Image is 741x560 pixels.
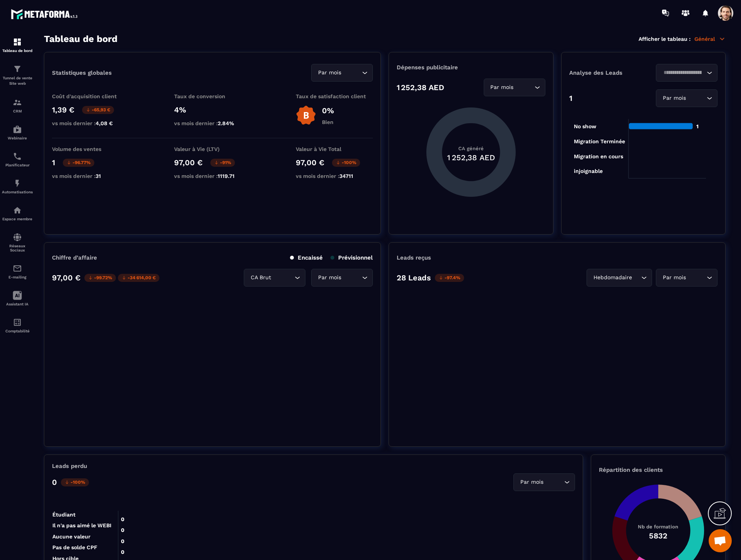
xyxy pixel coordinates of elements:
[687,94,705,102] input: Search for option
[592,273,634,282] span: Hebdomadaire
[96,120,113,126] span: 4,08 €
[52,173,129,179] p: vs mois dernier :
[13,152,22,161] img: scheduler
[2,302,33,306] p: Assistant IA
[2,59,33,92] a: formationformationTunnel de vente Site web
[52,158,55,167] p: 1
[61,478,89,486] p: -100%
[296,146,373,152] p: Valeur à Vie Total
[63,159,94,167] p: -96.77%
[13,37,22,47] img: formation
[2,227,33,258] a: social-networksocial-networkRéseaux Sociaux
[296,173,373,179] p: vs mois dernier :
[13,264,22,273] img: email
[118,274,159,282] p: -34 614,00 €
[290,254,323,261] p: Encaissé
[52,511,75,518] tspan: Étudiant
[210,159,235,167] p: -91%
[687,273,705,282] input: Search for option
[694,35,726,42] p: Général
[52,533,91,540] tspan: Aucune valeur
[174,93,251,99] p: Taux de conversion
[656,64,718,82] div: Search for option
[634,273,639,282] input: Search for option
[2,32,33,59] a: formationformationTableau de bord
[545,478,562,486] input: Search for option
[316,69,343,77] span: Par mois
[573,138,625,145] tspan: Migration Terminée
[311,269,373,287] div: Search for option
[2,190,33,194] p: Automatisations
[52,105,74,114] p: 1,39 €
[322,119,334,125] p: Bien
[339,173,353,179] span: 34711
[518,478,545,486] span: Par mois
[489,83,515,92] span: Par mois
[311,64,373,82] div: Search for option
[330,254,373,261] p: Prévisionnel
[515,83,533,92] input: Search for option
[52,273,80,282] p: 97,00 €
[2,92,33,119] a: formationformationCRM
[2,136,33,140] p: Webinaire
[52,463,87,469] p: Leads perdu
[2,119,33,146] a: automationsautomationsWebinaire
[2,146,33,173] a: schedulerschedulerPlanificateur
[709,529,732,552] div: Open chat
[569,69,644,76] p: Analyse des Leads
[52,478,57,487] p: 0
[218,120,234,126] span: 2.84%
[218,173,235,179] span: 1119.71
[2,329,33,333] p: Comptabilité
[661,94,687,102] span: Par mois
[2,244,33,252] p: Réseaux Sociaux
[84,274,116,282] p: -99.72%
[316,273,343,282] span: Par mois
[513,473,575,491] div: Search for option
[11,7,80,21] img: logo
[174,158,203,167] p: 97,00 €
[296,158,324,167] p: 97,00 €
[599,466,718,473] p: Répartition des clients
[174,120,251,126] p: vs mois dernier :
[2,217,33,221] p: Espace membre
[661,69,705,77] input: Search for option
[573,123,596,129] tspan: No show
[639,36,691,42] p: Afficher le tableau :
[96,173,101,179] span: 31
[2,312,33,339] a: accountantaccountantComptabilité
[322,106,334,115] p: 0%
[52,522,111,528] tspan: Il n'a pas aimé le WEBI
[397,273,431,282] p: 28 Leads
[661,273,687,282] span: Par mois
[296,105,316,126] img: b-badge-o.b3b20ee6.svg
[13,318,22,327] img: accountant
[2,49,33,53] p: Tableau de bord
[397,254,431,261] p: Leads reçus
[435,274,464,282] p: -97.4%
[2,258,33,285] a: emailemailE-mailing
[13,206,22,215] img: automations
[13,64,22,74] img: formation
[2,163,33,167] p: Planificateur
[2,275,33,279] p: E-mailing
[587,269,652,287] div: Search for option
[13,179,22,188] img: automations
[174,173,251,179] p: vs mois dernier :
[2,109,33,113] p: CRM
[52,120,129,126] p: vs mois dernier :
[397,64,545,71] p: Dépenses publicitaire
[52,93,129,99] p: Coût d'acquisition client
[569,94,572,103] p: 1
[2,285,33,312] a: Assistant IA
[244,269,305,287] div: Search for option
[573,168,602,174] tspan: injoignable
[13,125,22,134] img: automations
[343,69,360,77] input: Search for option
[343,273,360,282] input: Search for option
[573,153,623,160] tspan: Migration en cours
[656,89,718,107] div: Search for option
[249,273,273,282] span: CA Brut
[273,273,293,282] input: Search for option
[52,69,112,76] p: Statistiques globales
